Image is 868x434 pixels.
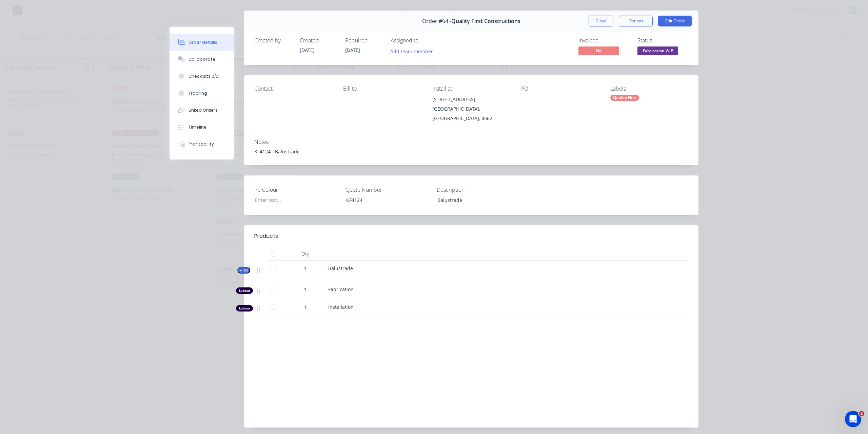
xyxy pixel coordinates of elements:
[285,247,325,261] div: Qty
[237,267,250,273] button: Kit
[391,37,458,44] div: Assigned to
[578,46,619,55] span: No
[189,73,218,79] div: Checklists 0/0
[254,148,688,155] div: KF4124 - Balustrade
[254,232,278,240] div: Products
[236,287,253,294] div: Labour
[170,85,234,102] button: Tracking
[189,141,214,147] div: Profitability
[304,286,307,293] span: 1
[437,186,521,194] label: Description
[637,37,688,44] div: Status
[345,37,382,44] div: Required
[254,86,332,92] div: Contact
[432,95,510,104] div: [STREET_ADDRESS]
[432,95,510,123] div: [STREET_ADDRESS][GEOGRAPHIC_DATA], [GEOGRAPHIC_DATA], 4562
[451,18,520,24] span: Quality First Constructions
[589,16,613,26] button: Close
[170,102,234,119] button: Linked Orders
[189,124,206,130] div: Timeline
[422,18,451,24] span: Order #64 -
[521,86,599,92] div: PO
[254,37,292,44] div: Created by
[343,86,421,92] div: Bill to
[432,104,510,123] div: [GEOGRAPHIC_DATA], [GEOGRAPHIC_DATA], 4562
[610,95,639,101] div: Quality First
[328,265,353,271] span: Balustrade
[845,411,861,427] iframe: Intercom live chat
[387,46,437,56] button: Add team member
[345,47,360,53] span: [DATE]
[254,139,688,145] div: Notes
[239,268,248,273] span: Kit
[189,107,218,113] div: Linked Orders
[170,34,234,51] button: Order details
[254,186,339,194] label: PC Colour
[391,46,437,56] button: Add team member
[170,51,234,68] button: Collaborate
[859,411,864,416] span: 2
[170,68,234,85] button: Checklists 0/0
[328,304,354,310] span: Installation
[637,46,678,57] button: Fabrication WIP
[637,46,678,55] span: Fabrication WIP
[170,136,234,153] button: Profitability
[619,16,653,26] button: Options
[300,47,315,53] span: [DATE]
[189,56,215,62] div: Collaborate
[432,195,517,205] div: Balustrade
[170,119,234,136] button: Timeline
[189,90,207,96] div: Tracking
[300,37,337,44] div: Created
[189,39,217,45] div: Order details
[346,186,430,194] label: Quote Number
[658,16,692,26] button: Edit Order
[432,86,510,92] div: Install at
[304,265,307,272] span: 1
[578,37,629,44] div: Invoiced
[341,195,426,205] div: KF4124
[328,286,354,293] span: Fabrication
[304,303,307,310] span: 1
[610,86,688,92] div: Labels
[236,305,253,312] div: Labour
